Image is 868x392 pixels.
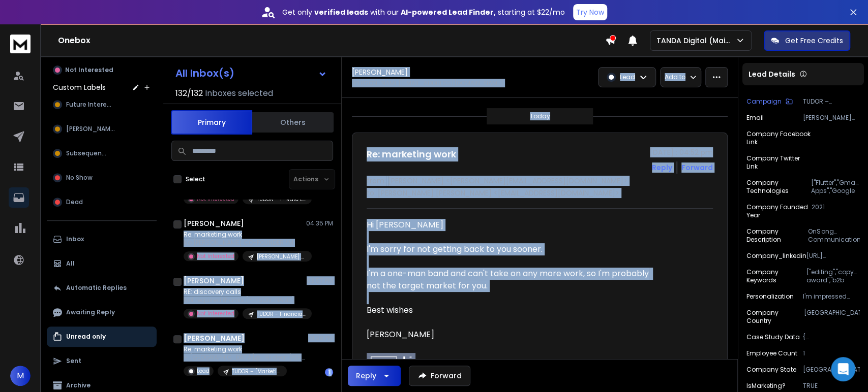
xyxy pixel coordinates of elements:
[314,7,368,17] strong: verified leads
[831,357,855,381] div: Open Intercom Messenger
[66,333,106,341] p: Unread only
[184,296,306,304] p: Not required thanks [PERSON_NAME]
[785,36,843,46] p: Get Free Credits
[656,36,735,46] p: TANDA Digital (Main)
[746,179,811,195] p: Company Technologies
[746,114,764,122] p: Email
[184,276,244,286] h1: [PERSON_NAME]
[184,288,306,296] p: RE: discovery calls
[184,218,244,228] h1: [PERSON_NAME]
[803,97,860,106] p: TUDOR – [Marketing] – EU – 1-10
[47,229,157,249] button: Inbox
[47,168,157,188] button: No Show
[804,309,860,325] p: [GEOGRAPHIC_DATA]
[47,119,157,139] button: [PERSON_NAME]
[47,94,157,115] button: Future Interest
[348,366,401,386] button: Reply
[47,302,157,322] button: Awaiting Reply
[367,188,713,198] p: to: [PERSON_NAME] [PERSON_NAME] <[EMAIL_ADDRESS][DOMAIN_NAME]>
[47,192,157,212] button: Dead
[409,366,470,386] button: Forward
[746,130,812,146] p: Company Facebook Link
[573,4,607,20] button: Try Now
[352,79,503,87] p: [PERSON_NAME][EMAIL_ADDRESS][DOMAIN_NAME]
[803,292,860,301] p: I'm impressed about your work for The Tapestry Agency, specifically about the engaging content yo...
[367,147,456,161] h1: Re: marketing work
[186,175,205,183] label: Select
[803,349,860,357] p: 1
[746,292,794,301] p: Personalization
[184,333,245,343] h1: [PERSON_NAME]
[746,382,786,390] p: isMarketing?
[47,326,157,347] button: Unread only
[66,149,109,157] span: Subsequence
[650,147,713,157] p: [DATE] : 04:52 pm
[746,97,793,106] button: Campaign
[205,87,273,100] h3: Inboxes selected
[167,63,335,83] button: All Inbox(s)
[665,73,685,81] p: Add to
[803,333,860,341] p: { "caseStudyName": "The Tapestry Agency", "caseStudyDescription": "OnSong Communications provided...
[197,367,209,375] p: Lead
[171,110,252,135] button: Primary
[306,219,333,227] p: 04:35 PM
[367,219,664,231] div: Hi [PERSON_NAME]
[66,284,127,292] p: Automatic Replies
[811,179,860,195] p: ["Flutter","Gmail","Google Apps","Google Tag Manager","Micro","Mobile Friendly","React Native","R...
[746,309,804,325] p: Company Country
[308,334,333,342] p: 01:38 PM
[66,381,91,389] p: Archive
[232,368,281,375] p: TUDOR – [Marketing] – EU – 1-10
[808,227,860,244] p: OnSong Communications is a B2B copywriting agency specializing in creating engaging and precise c...
[806,252,860,260] p: [URL][DOMAIN_NAME]
[325,368,333,376] div: 1
[749,69,795,79] p: Lead Details
[66,308,115,316] p: Awaiting Reply
[66,235,84,243] p: Inbox
[66,259,75,268] p: All
[257,253,306,260] p: [PERSON_NAME] – [Marketing] – NA – 11-200
[197,310,234,317] p: Not Interested
[746,227,808,244] p: Company Description
[10,366,31,386] button: M
[356,371,376,381] div: Reply
[66,101,113,109] span: Future Interest
[746,203,812,219] p: Company Founded Year
[652,162,672,173] button: Reply
[307,277,333,285] p: 03:57 PM
[812,203,860,219] p: 2021
[806,268,860,284] p: ["editing","copywriting","b2b award","b2b content","b2b blogs","b2b case studies","marketing comm...
[175,87,203,100] span: 132 / 132
[803,366,860,374] p: [GEOGRAPHIC_DATA]
[746,252,806,260] p: company_linkedin
[367,268,664,292] div: I'm a one-man band and can't take on any more work, so I'm probably not the target market for you.
[681,162,713,173] div: Forward
[175,68,234,78] h1: All Inbox(s)
[746,97,782,106] p: Campaign
[47,278,157,298] button: Automatic Replies
[746,333,800,341] p: Case Study Data
[184,231,306,239] p: Re: marketing work
[47,143,157,164] button: Subsequence
[197,252,234,260] p: Not Interested
[803,114,860,122] p: [PERSON_NAME][EMAIL_ADDRESS][DOMAIN_NAME]
[184,345,306,353] p: Re: marketing work
[252,111,334,134] button: Others
[764,30,850,51] button: Get Free Credits
[58,35,605,47] h1: Onebox
[746,366,796,374] p: Company State
[10,35,31,53] img: logo
[184,239,306,247] p: No [PERSON_NAME] CO-FOUNDER *M:
[47,253,157,274] button: All
[66,174,93,182] span: No Show
[367,243,664,255] div: I'm sorry for not getting back to you sooner.
[47,351,157,371] button: Sent
[401,7,496,17] strong: AI-powered Lead Finder,
[352,67,408,77] h1: [PERSON_NAME]
[65,66,113,74] p: Not Interested
[367,329,664,341] div: [PERSON_NAME]
[367,176,713,186] p: from: [PERSON_NAME] <[PERSON_NAME][EMAIL_ADDRESS][DOMAIN_NAME]>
